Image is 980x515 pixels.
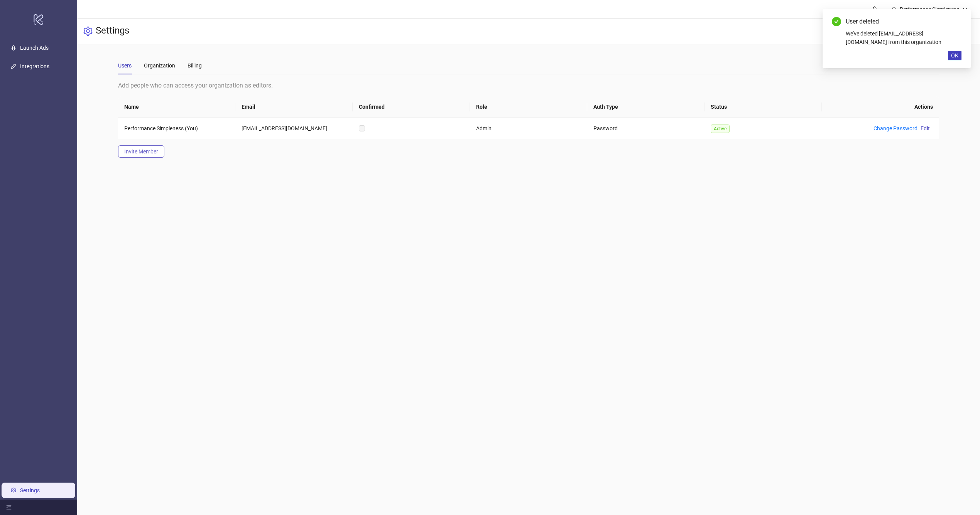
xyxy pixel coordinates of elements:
span: bell [872,6,877,12]
th: Confirmed [353,96,470,118]
span: Active [711,125,730,133]
span: user [891,7,897,12]
span: Edit [921,125,930,131]
h3: Settings [96,25,129,38]
td: Password [587,118,705,139]
span: down [962,7,968,12]
td: [EMAIL_ADDRESS][DOMAIN_NAME] [235,118,353,139]
a: Close [953,17,961,25]
th: Status [705,96,822,118]
div: Add people who can access your organization as editors. [118,81,939,90]
button: OK [948,51,961,60]
span: check-circle [832,17,841,26]
td: Performance Simpleness (You) [118,118,235,139]
th: Name [118,96,235,118]
a: Settings [20,487,40,493]
div: Users [118,61,132,70]
div: Performance Simpleness [897,5,962,13]
div: User deleted [846,17,961,26]
th: Actions [822,96,939,118]
span: menu-fold [6,505,12,510]
a: Change Password [874,125,917,131]
th: Role [470,96,587,118]
th: Auth Type [587,96,705,118]
span: OK [951,52,958,59]
td: Admin [470,118,587,139]
span: Invite Member [124,148,158,155]
button: Invite Member [118,145,164,158]
div: We've deleted [EMAIL_ADDRESS][DOMAIN_NAME] from this organization [846,29,961,46]
div: Billing [188,61,202,70]
th: Email [235,96,353,118]
button: Edit [917,124,933,133]
span: setting [83,27,93,36]
div: Organization [144,61,175,70]
a: Integrations [20,63,49,69]
a: Launch Ads [20,45,49,51]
